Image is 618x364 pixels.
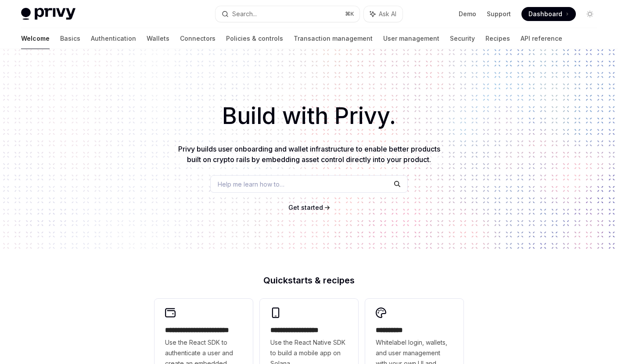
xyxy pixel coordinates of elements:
span: ⌘ K [345,11,354,18]
a: Policies & controls [226,28,283,49]
a: User management [383,28,439,49]
a: Support [487,10,511,18]
a: Dashboard [521,7,576,21]
span: Ask AI [379,10,396,18]
a: Transaction management [294,28,373,49]
a: Basics [60,28,80,49]
span: Dashboard [528,10,562,18]
a: Security [450,28,475,49]
a: Get started [288,203,323,212]
a: API reference [521,28,562,49]
button: Ask AI [364,6,402,22]
span: Privy builds user onboarding and wallet infrastructure to enable better products built on crypto ... [178,145,440,164]
a: Recipes [485,28,510,49]
a: Connectors [180,28,216,49]
span: Help me learn how to… [218,180,284,189]
h2: Quickstarts & recipes [154,276,463,285]
a: Welcome [21,28,50,49]
img: light logo [21,8,75,20]
a: Authentication [91,28,136,49]
a: Wallets [147,28,169,49]
button: Search...⌘K [216,6,360,22]
a: Demo [459,10,476,18]
button: Toggle dark mode [583,7,597,21]
h1: Build with Privy. [14,99,604,133]
div: Search... [232,9,257,19]
span: Get started [288,204,323,211]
